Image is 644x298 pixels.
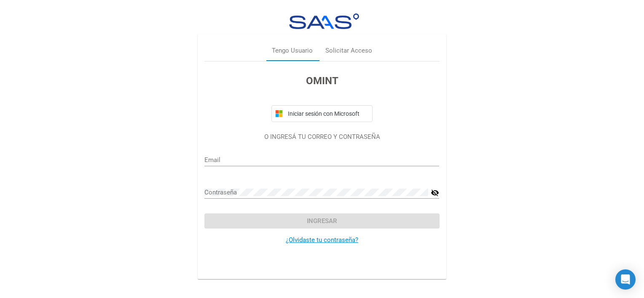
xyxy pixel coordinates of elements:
[272,46,313,56] div: Tengo Usuario
[204,132,439,142] p: O INGRESÁ TU CORREO Y CONTRASEÑA
[204,73,439,88] h3: OMINT
[271,105,373,122] button: Iniciar sesión con Microsoft
[325,46,372,56] div: Solicitar Acceso
[307,217,337,225] span: Ingresar
[615,269,636,290] div: Open Intercom Messenger
[431,188,439,198] mat-icon: visibility_off
[286,236,358,244] a: ¿Olvidaste tu contraseña?
[286,110,369,117] span: Iniciar sesión con Microsoft
[204,213,439,229] button: Ingresar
